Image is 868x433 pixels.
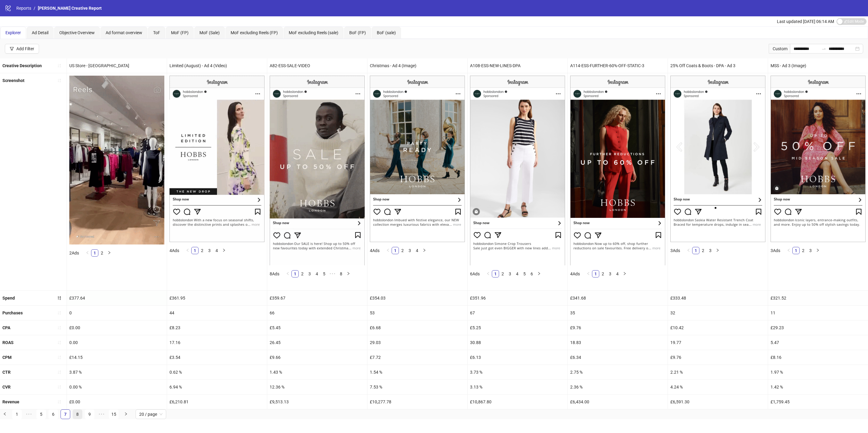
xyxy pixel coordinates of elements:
[57,370,61,374] span: sort-ascending
[67,395,167,409] div: £0.00
[485,270,492,277] button: left
[49,410,58,419] a: 6
[668,58,768,73] div: 25% Off Coats & Boots - DPA - Ad 3
[685,247,692,254] button: left
[537,272,541,275] span: right
[267,380,367,394] div: 12.36 %
[492,271,499,277] a: 1
[768,58,868,73] div: MSS - Ad 3 (Image)
[468,335,567,350] div: 30.88
[668,350,768,365] div: £9.76
[707,247,714,254] li: 3
[468,306,567,320] div: 67
[386,248,390,252] span: left
[186,248,189,252] span: left
[267,335,367,350] div: 26.45
[2,78,25,83] b: Screenshot
[98,249,106,257] li: 2
[328,270,337,277] li: Next 5 Pages
[328,270,337,277] span: •••
[367,320,467,335] div: £6.68
[370,248,380,253] span: 4 Ads
[84,249,91,257] li: Previous Page
[267,58,367,73] div: A82-ESS-SALE-VIDEO
[153,30,160,35] span: ToF
[67,350,167,365] div: £14.15
[668,291,768,305] div: £333.48
[768,335,868,350] div: 5.47
[785,247,792,254] button: left
[73,409,82,419] li: 8
[685,247,692,254] li: Previous Page
[15,5,32,11] a: Reports
[2,63,42,68] b: Creative Description
[171,30,189,35] span: MoF (FP)
[585,270,592,277] li: Previous Page
[514,270,521,277] li: 4
[413,247,421,254] li: 4
[367,350,467,365] div: £7.72
[816,248,820,252] span: right
[568,291,668,305] div: £341.68
[468,58,567,73] div: A108-ESS-NEW-LINES-DPA
[367,291,467,305] div: £354.03
[621,270,628,277] li: Next Page
[284,270,291,277] li: Previous Page
[306,270,313,277] li: 3
[37,410,46,419] a: 5
[468,350,567,365] div: £6.13
[668,335,768,350] div: 19.77
[2,385,11,389] b: CVR
[668,306,768,320] div: 32
[670,76,765,242] img: Screenshot 120214098516250624
[821,46,826,51] span: to
[67,335,167,350] div: 0.00
[785,247,792,254] li: Previous Page
[306,271,313,277] a: 3
[714,247,721,254] button: right
[36,409,46,419] li: 5
[5,44,39,54] button: Add Filter
[167,306,267,320] div: 44
[199,247,205,254] a: 2
[10,47,14,51] span: filter
[57,311,61,315] span: sort-ascending
[614,270,621,277] li: 4
[61,410,70,419] a: 7
[568,335,668,350] div: 18.83
[793,247,799,254] a: 1
[57,78,61,83] span: sort-ascending
[91,249,98,257] li: 1
[59,30,95,35] span: Objective Overview
[821,46,826,51] span: swap-right
[668,365,768,379] div: 2.21 %
[568,380,668,394] div: 2.36 %
[16,46,34,51] div: Add Filter
[367,395,467,409] div: £10,277.78
[69,76,164,244] img: Screenshot 120214213254900624
[222,248,226,252] span: right
[668,320,768,335] div: £10.42
[600,271,606,277] a: 2
[470,271,480,276] span: 6 Ads
[714,247,721,254] li: Next Page
[167,365,267,379] div: 0.62 %
[270,271,279,276] span: 8 Ads
[692,247,699,254] a: 1
[299,270,306,277] li: 2
[367,58,467,73] div: Christmas - Ad 4 (Image)
[338,271,344,277] a: 8
[367,365,467,379] div: 1.54 %
[370,76,465,242] img: Screenshot 120214427673060624
[570,76,665,265] img: Screenshot 120216217541380624
[421,247,428,254] button: right
[468,291,567,305] div: £351.96
[270,76,365,265] img: Screenshot 120215746135350624
[349,30,366,35] span: BoF (FP)
[337,270,345,277] li: 8
[599,270,607,277] li: 2
[184,247,191,254] li: Previous Page
[2,325,10,330] b: CPA
[57,326,61,330] span: sort-ascending
[399,247,406,254] li: 2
